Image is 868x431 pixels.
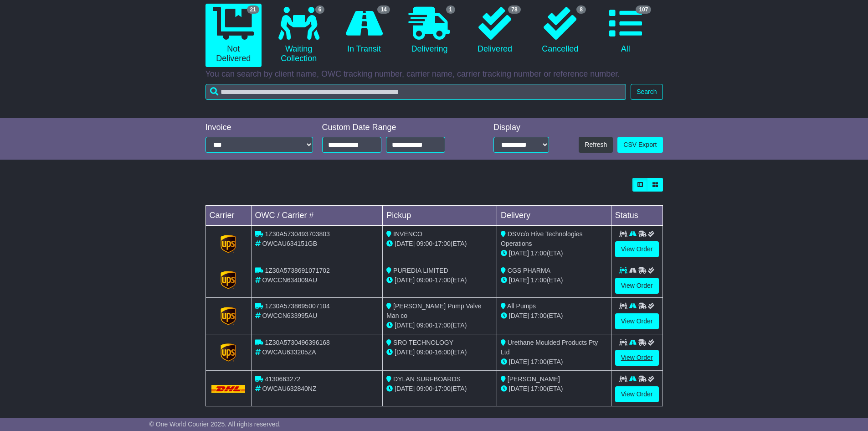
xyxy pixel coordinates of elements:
span: [DATE] [395,348,415,356]
span: [DATE] [509,312,529,319]
td: Delivery [497,206,611,226]
div: (ETA) [501,275,607,285]
a: 1 Delivering [401,4,457,57]
span: SRO TECHNOLOGY [393,339,453,346]
span: 16:00 [435,348,451,356]
span: Urethane Moulded Products Pty Ltd [501,339,598,356]
img: GetCarrierServiceLogo [221,235,236,253]
span: 1Z30A5730493703803 [265,230,329,238]
span: OWCAU633205ZA [262,348,316,356]
div: - (ETA) [386,275,493,285]
span: [DATE] [509,249,529,257]
span: 09:00 [416,322,432,329]
span: 09:00 [416,348,432,356]
td: Status [611,206,663,226]
span: 09:00 [416,240,432,247]
div: - (ETA) [386,239,493,249]
td: OWC / Carrier # [251,206,383,226]
span: All Pumps [507,302,536,310]
span: CGS PHARMA [508,267,550,274]
div: (ETA) [501,357,607,367]
span: 8 [576,5,586,14]
a: View Order [615,241,659,257]
div: (ETA) [501,311,607,321]
div: - (ETA) [386,384,493,394]
span: 17:00 [531,312,547,319]
a: 14 In Transit [336,4,392,57]
span: 09:00 [416,385,432,392]
span: INVENCO [393,230,422,238]
a: 21 Not Delivered [205,4,262,67]
span: 09:00 [416,276,432,284]
span: OWCAU634151GB [262,240,317,247]
div: (ETA) [501,249,607,258]
span: [DATE] [395,276,415,284]
a: 8 Cancelled [532,4,588,57]
span: 78 [508,5,520,14]
button: Refresh [579,137,613,153]
span: [DATE] [395,385,415,392]
span: 107 [636,5,651,14]
td: Pickup [383,206,497,226]
a: View Order [615,386,659,402]
div: Custom Date Range [322,123,468,133]
span: 1Z30A5738691071702 [265,267,329,274]
a: 107 All [597,4,653,57]
span: 1Z30A5738695007104 [265,302,329,310]
span: DYLAN SURFBOARDS [393,375,461,383]
img: GetCarrierServiceLogo [221,271,236,289]
span: 17:00 [435,322,451,329]
span: [DATE] [509,358,529,365]
span: OWCAU632840NZ [262,385,316,392]
span: 17:00 [531,385,547,392]
div: - (ETA) [386,321,493,330]
td: Carrier [205,206,251,226]
span: 17:00 [531,249,547,257]
span: 17:00 [531,276,547,284]
div: Invoice [205,123,313,133]
a: View Order [615,278,659,294]
div: Display [493,123,549,133]
img: DHL.png [211,385,246,392]
img: GetCarrierServiceLogo [221,343,236,362]
span: OWCCN634009AU [262,276,317,284]
img: GetCarrierServiceLogo [221,307,236,325]
span: 4130663272 [265,375,300,383]
button: Search [631,84,663,100]
span: [DATE] [395,240,415,247]
span: © One World Courier 2025. All rights reserved. [149,421,281,428]
span: DSVc/o Hive Technologies Operations [501,230,583,247]
span: 17:00 [435,276,451,284]
span: [DATE] [395,322,415,329]
span: 17:00 [435,385,451,392]
span: [DATE] [509,276,529,284]
span: [DATE] [509,385,529,392]
span: 21 [247,5,259,14]
span: OWCCN633995AU [262,312,317,319]
span: 17:00 [435,240,451,247]
span: 6 [315,5,325,14]
a: 6 Waiting Collection [271,4,327,67]
span: [PERSON_NAME] [508,375,560,383]
a: View Order [615,350,659,366]
span: 17:00 [531,358,547,365]
span: PUREDIA LIMITED [393,267,448,274]
span: 1 [446,5,456,14]
a: 78 Delivered [467,4,523,57]
a: CSV Export [617,137,663,153]
span: 14 [377,5,390,14]
div: (ETA) [501,384,607,394]
p: You can search by client name, OWC tracking number, carrier name, carrier tracking number or refe... [205,69,663,79]
span: [PERSON_NAME] Pump Valve Man co [386,302,481,319]
div: - (ETA) [386,348,493,357]
a: View Order [615,313,659,329]
span: 1Z30A5730496396168 [265,339,329,346]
